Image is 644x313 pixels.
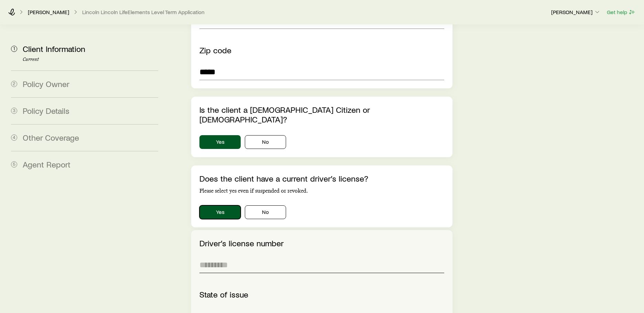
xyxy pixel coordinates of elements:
[11,81,17,87] span: 2
[551,9,601,15] p: [PERSON_NAME]
[199,135,241,149] button: Yes
[245,205,286,219] button: No
[11,46,17,52] span: 1
[23,159,70,169] span: Agent Report
[23,79,69,89] span: Policy Owner
[551,8,601,17] button: [PERSON_NAME]
[28,9,69,15] a: [PERSON_NAME]
[199,105,444,124] p: Is the client a [DEMOGRAPHIC_DATA] Citizen or [DEMOGRAPHIC_DATA]?
[199,187,444,194] p: Please select yes even if suspended or revoked.
[23,132,79,142] span: Other Coverage
[82,9,205,15] button: Lincoln Lincoln LifeElements Level Term Application
[11,134,17,141] span: 4
[23,57,158,62] p: Current
[199,238,284,248] label: Driver’s license number
[199,45,231,55] label: Zip code
[23,44,85,54] span: Client Information
[11,161,17,168] span: 5
[11,108,17,114] span: 3
[607,8,636,16] button: Get help
[199,289,248,299] label: State of issue
[199,174,444,183] p: Does the client have a current driver’s license?
[245,135,286,149] button: No
[23,106,69,116] span: Policy Details
[199,205,241,219] button: Yes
